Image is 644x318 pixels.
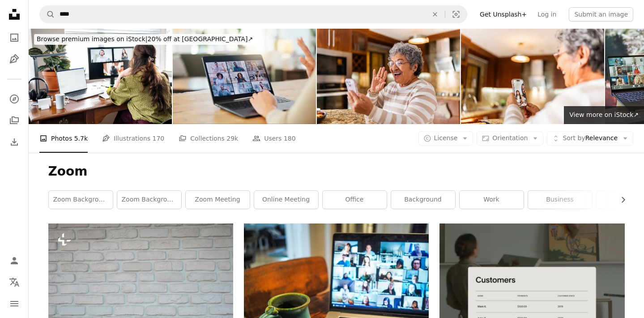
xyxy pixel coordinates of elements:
span: Sort by [563,134,585,142]
span: 29k [226,133,238,143]
button: Clear [425,6,445,23]
a: business [528,191,592,209]
a: macbook pro displaying group of people [244,289,429,297]
form: Find visuals sitewide [39,5,467,23]
h1: Zoom [48,163,625,180]
a: background [391,191,455,209]
button: Search Unsplash [40,6,55,23]
button: Orientation [477,131,543,146]
span: 170 [153,133,165,143]
img: Senior woman talking to family on video call at home [461,29,604,124]
a: Log in [532,7,562,21]
a: Illustrations 170 [102,124,164,153]
span: View more on iStock ↗ [569,111,639,118]
a: View more on iStock↗ [564,106,644,124]
span: Orientation [492,134,528,142]
span: 20% off at [GEOGRAPHIC_DATA] ↗ [37,35,253,43]
img: Senior woman talking on video call at home [317,29,460,124]
span: License [434,134,458,142]
a: Browse premium images on iStock|20% off at [GEOGRAPHIC_DATA]↗ [29,29,261,50]
a: Log in / Sign up [5,252,23,270]
button: scroll list to the right [615,191,625,209]
button: Visual search [445,6,467,23]
a: a close up of a white brick wall [48,281,233,289]
a: Home — Unsplash [5,5,23,25]
span: Browse premium images on iStock | [37,35,147,43]
a: Illustrations [5,50,23,68]
a: zoom meeting [186,191,250,209]
a: office [323,191,387,209]
a: Collections [5,112,23,129]
button: Language [5,273,23,291]
span: Relevance [563,134,618,143]
a: zoom background office [117,191,181,209]
a: Collections 29k [179,124,238,153]
a: online meeting [254,191,318,209]
a: Photos [5,29,23,47]
a: Explore [5,90,23,108]
button: License [418,131,473,146]
a: Users 180 [252,124,295,153]
img: Video call, business people or hands greeting on laptop in virtual meeting for discussion on scre... [173,29,316,124]
a: zoom background [49,191,113,209]
img: Woman working from home office having video call with business team [29,29,172,124]
a: Get Unsplash+ [474,7,532,21]
a: work [460,191,524,209]
span: 180 [284,133,296,143]
button: Submit an image [569,7,633,21]
button: Sort byRelevance [547,131,633,146]
a: Download History [5,133,23,151]
button: Menu [5,295,23,313]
